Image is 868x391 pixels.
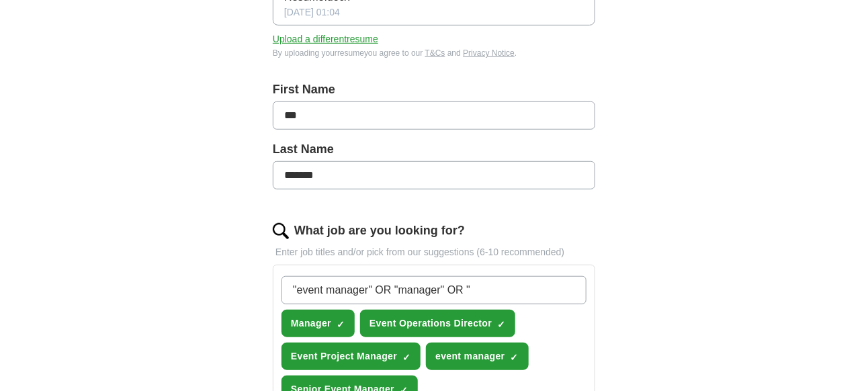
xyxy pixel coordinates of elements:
[425,48,445,58] a: T&Cs
[370,316,492,331] span: Event Operations Director
[281,343,421,370] button: Event Project Manager✓
[294,222,465,240] label: What job are you looking for?
[435,349,505,363] span: event manager
[281,276,587,304] input: Type a job title and press enter
[273,140,595,159] label: Last Name
[273,32,378,46] button: Upload a differentresume
[291,349,397,363] span: Event Project Manager
[281,310,355,337] button: Manager✓
[273,47,595,59] div: By uploading your resume you agree to our and .
[497,319,505,330] span: ✓
[273,223,289,239] img: search.png
[360,310,515,337] button: Event Operations Director✓
[463,48,515,58] a: Privacy Notice
[337,319,345,330] span: ✓
[284,5,340,19] span: [DATE] 01:04
[511,352,519,363] span: ✓
[273,81,595,99] label: First Name
[402,352,410,363] span: ✓
[273,245,595,259] p: Enter job titles and/or pick from our suggestions (6-10 recommended)
[426,343,528,370] button: event manager✓
[291,316,331,331] span: Manager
